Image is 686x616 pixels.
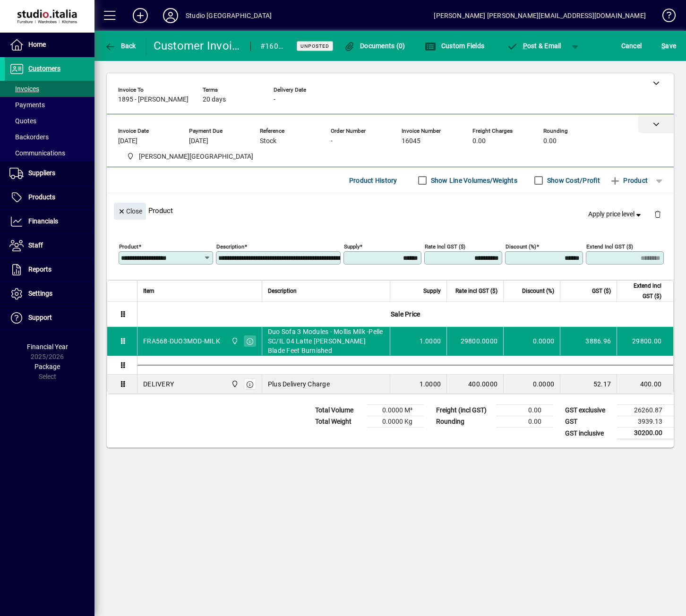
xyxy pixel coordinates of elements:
td: 30200.00 [617,428,674,439]
span: ost & Email [506,42,561,50]
app-page-header-button: Delete [646,210,669,218]
div: [PERSON_NAME] [PERSON_NAME][EMAIL_ADDRESS][DOMAIN_NAME] [434,8,646,23]
span: Payments [9,101,45,109]
span: - [331,137,333,145]
span: 16045 [402,137,420,145]
div: Sale Price [137,302,673,326]
mat-label: Product [119,243,138,250]
span: Staff [28,241,43,249]
span: Reports [28,265,51,273]
td: GST exclusive [560,405,617,416]
td: Rounding [431,416,496,428]
div: FRA568-DUO3MOD-MILK [143,336,220,346]
span: Documents (0) [344,42,405,50]
span: [DATE] [118,137,137,145]
a: Settings [5,282,94,306]
a: Backorders [5,129,94,145]
a: Staff [5,234,94,257]
span: ave [661,38,676,53]
button: Custom Fields [422,37,487,54]
span: Settings [28,290,52,297]
td: 0.00 [496,416,553,428]
div: Customer Invoice [154,38,241,53]
a: Quotes [5,113,94,129]
button: Cancel [619,37,644,54]
span: Nugent Street [229,379,240,389]
span: Plus Delivery Charge [268,379,330,389]
span: Financials [28,217,58,225]
a: Invoices [5,81,94,97]
span: Backorders [9,133,49,141]
span: Financial Year [27,343,68,351]
span: Unposted [300,43,329,49]
a: Home [5,33,94,57]
button: Close [114,203,146,220]
div: DELIVERY [143,379,174,389]
td: 0.0000 Kg [367,416,424,428]
span: [DATE] [189,137,208,145]
span: Custom Fields [425,42,484,50]
button: Apply price level [584,206,647,223]
a: Communications [5,145,94,161]
button: Add [125,7,155,24]
span: Cancel [621,38,642,53]
mat-label: Discount (%) [506,243,536,250]
div: #16045 [260,39,285,54]
button: Profile [155,7,186,24]
span: Duo Sofa 3 Modules - Mollis Milk -Pelle SC/IL 04 Latte [PERSON_NAME] Blade Feet Burnished [268,327,384,355]
span: Extend incl GST ($) [623,281,661,301]
td: 0.00 [496,405,553,416]
mat-label: Supply [344,243,360,250]
span: Product [609,173,648,188]
span: Description [268,286,297,296]
label: Show Line Volumes/Weights [429,176,517,185]
a: Knowledge Base [655,2,674,33]
span: GST ($) [592,286,611,296]
td: 52.17 [560,375,617,394]
span: Quotes [9,117,36,125]
td: 0.0000 [503,375,560,394]
span: - [274,96,275,103]
span: Close [118,204,142,219]
td: 3939.13 [617,416,674,428]
span: Discount (%) [522,286,554,296]
span: Item [143,286,154,296]
span: Supply [423,286,441,296]
span: Products [28,193,55,201]
span: 1.0000 [420,379,441,389]
span: [PERSON_NAME][GEOGRAPHIC_DATA] [139,152,253,162]
div: 29800.0000 [453,336,497,346]
span: Back [104,42,136,50]
a: Support [5,306,94,330]
mat-label: Extend incl GST ($) [586,243,633,250]
span: Nugent Street [229,336,240,346]
td: 29800.00 [617,327,673,356]
span: Rate incl GST ($) [455,286,497,296]
td: Total Weight [310,416,367,428]
span: 0.00 [543,137,557,145]
app-page-header-button: Close [111,206,148,215]
div: Studio [GEOGRAPHIC_DATA] [186,8,272,23]
button: Save [659,37,678,54]
td: GST inclusive [560,428,617,439]
a: Payments [5,97,94,113]
button: Post & Email [502,37,566,54]
span: 20 days [203,96,226,103]
div: Product [107,193,674,228]
mat-label: Description [216,243,244,250]
a: Reports [5,258,94,282]
button: Documents (0) [342,37,408,54]
span: Apply price level [588,209,643,219]
span: Package [34,363,60,370]
mat-label: Rate incl GST ($) [425,243,465,250]
td: 0.0000 M³ [367,405,424,416]
td: 26260.87 [617,405,674,416]
span: Communications [9,149,65,157]
span: Customers [28,65,60,72]
button: Product [605,172,652,189]
button: Back [102,37,138,54]
div: 400.0000 [453,379,497,389]
label: Show Cost/Profit [545,176,600,185]
a: Financials [5,210,94,233]
span: 1.0000 [420,336,441,346]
